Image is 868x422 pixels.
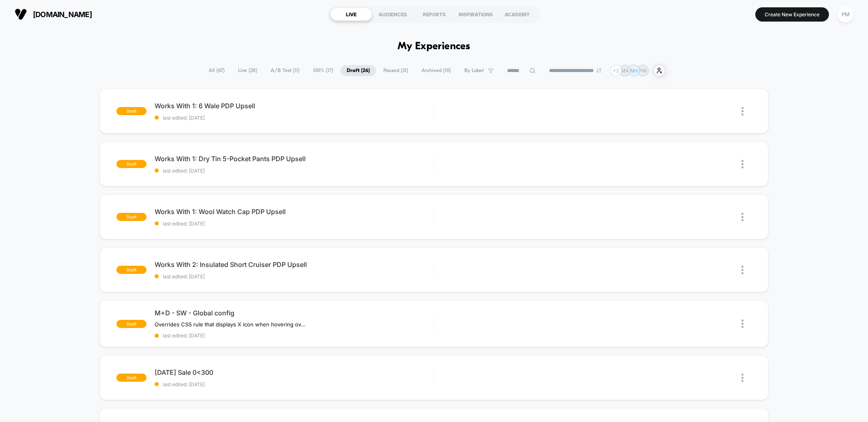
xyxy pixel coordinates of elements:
span: last edited: [DATE] [155,115,433,121]
img: close [741,213,743,221]
div: ACADEMY [496,8,538,21]
div: REPORTS [413,8,455,21]
span: last edited: [DATE] [155,221,433,227]
div: + 2 [610,65,622,77]
p: NH [630,68,638,74]
span: Works With 1: 6 Wale PDP Upsell [155,102,433,110]
span: Draft ( 26 ) [341,65,376,76]
span: last edited: [DATE] [155,381,433,387]
span: Works With 2: Insulated Short Cruiser PDP Upsell [155,260,433,269]
img: close [741,319,743,328]
div: PM [837,7,853,22]
div: AUDIENCES [372,8,413,21]
span: A/B Test ( 11 ) [265,65,306,76]
button: Create New Experience [755,7,829,22]
button: [DOMAIN_NAME] [12,8,94,21]
div: LIVE [330,8,372,21]
span: draft [116,266,146,274]
span: draft [116,213,146,221]
span: M+D - SW - Global config [155,309,433,317]
span: draft [116,374,146,382]
h1: My Experiences [398,41,470,52]
span: last edited: [DATE] [155,332,433,339]
img: end [597,68,601,73]
span: [DATE] Sale 0<300 [155,368,433,376]
img: Visually logo [15,8,27,20]
img: close [741,374,743,382]
img: close [741,266,743,274]
span: last edited: [DATE] [155,273,433,280]
span: last edited: [DATE] [155,168,433,174]
span: 100% ( 17 ) [307,65,339,76]
button: PM [835,6,856,23]
span: draft [116,160,146,168]
p: PM [639,68,647,74]
p: MA [621,68,629,74]
span: Archived ( 10 ) [415,65,457,76]
span: By Label [464,68,484,74]
span: Works With 1: Wool Watch Cap PDP Upsell [155,208,433,216]
span: Overrides CSS rule that displays X icon when hovering over anchor tags without a link [155,321,306,328]
span: Paused ( 13 ) [377,65,414,76]
img: close [741,160,743,168]
span: Works With 1: Dry Tin 5-Pocket Pants PDP Upsell [155,155,433,163]
span: All ( 67 ) [203,65,231,76]
div: INSPIRATIONS [455,8,496,21]
span: draft [116,320,146,328]
img: close [741,107,743,116]
span: [DOMAIN_NAME] [33,10,92,19]
span: Live ( 28 ) [232,65,263,76]
span: draft [116,107,146,115]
